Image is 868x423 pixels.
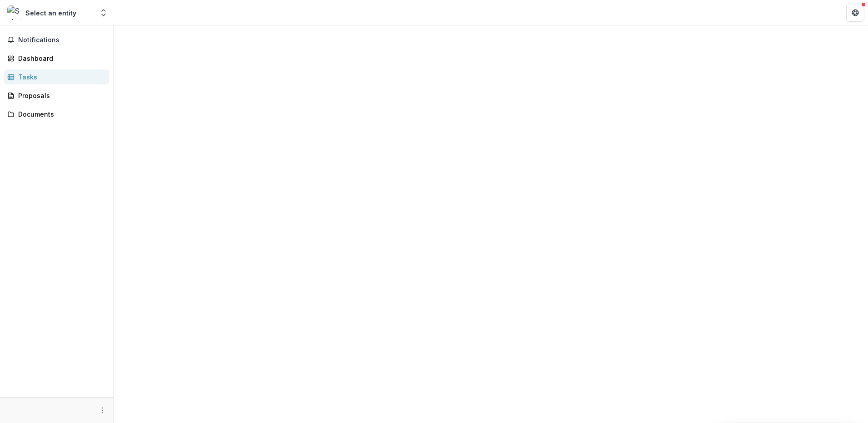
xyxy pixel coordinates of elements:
button: More [97,405,108,416]
div: Dashboard [18,54,102,63]
span: Notifications [18,36,106,44]
a: Dashboard [4,51,109,66]
a: Tasks [4,69,109,84]
div: Proposals [18,91,102,100]
div: Tasks [18,72,102,82]
button: Open entity switcher [97,4,110,22]
a: Proposals [4,88,109,103]
a: Documents [4,107,109,122]
button: Get Help [846,4,864,22]
div: Select an entity [25,8,76,18]
div: Documents [18,109,102,119]
img: Select an entity [7,5,22,20]
button: Notifications [4,33,109,47]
